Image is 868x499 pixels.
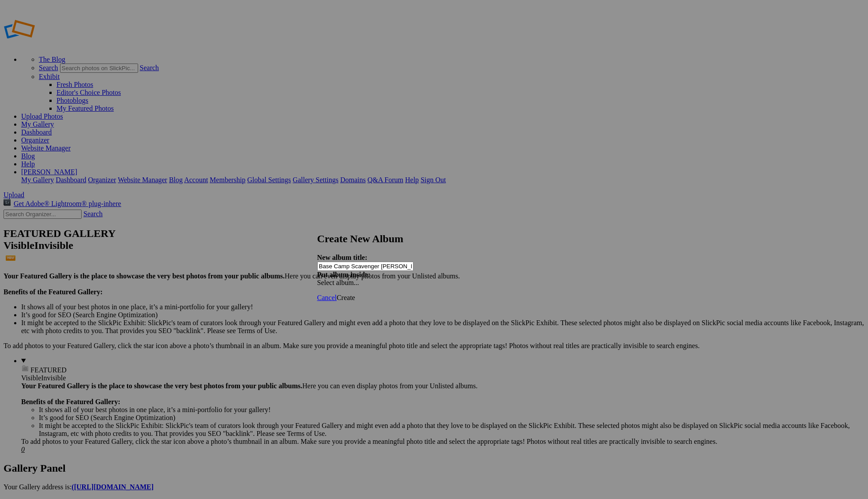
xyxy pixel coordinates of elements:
[337,294,355,301] span: Create
[317,294,337,301] a: Cancel
[317,233,551,245] h2: Create New Album
[317,279,359,286] span: Select album...
[317,254,368,261] strong: New album title:
[317,271,371,278] strong: Put album inside:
